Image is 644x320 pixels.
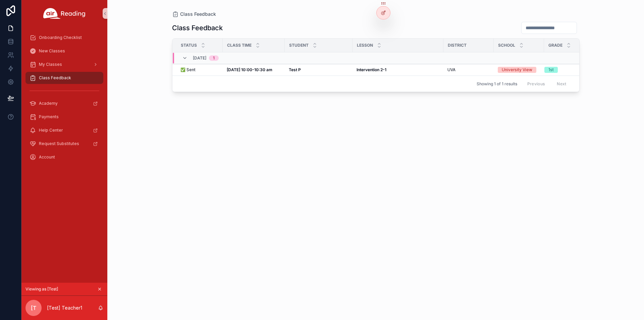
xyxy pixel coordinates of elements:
span: Onboarding Checklist [39,35,82,40]
span: UVA [447,67,455,73]
a: [DATE] 10:00-10:30 am [227,67,281,73]
div: University View [502,67,532,73]
span: Showing 1 of 1 results [477,81,517,87]
a: UVA [447,67,490,73]
span: Help Center [39,128,63,133]
strong: Test P [289,67,301,72]
a: University View [498,67,540,73]
a: New Classes [25,45,103,57]
a: ✅ Sent [180,67,219,73]
h1: Class Feedback [172,23,223,33]
span: [DATE] [193,55,206,61]
strong: [DATE] 10:00-10:30 am [227,67,272,72]
div: scrollable content [21,27,107,172]
span: Lesson [357,43,373,48]
span: Status [181,43,197,48]
span: Payments [39,114,59,120]
a: Payments [25,111,103,123]
a: Account [25,151,103,163]
a: Intervention 2-1 [357,67,439,73]
span: Class Feedback [180,11,216,17]
a: Onboarding Checklist [25,32,103,44]
span: District [448,43,467,48]
a: Class Feedback [25,72,103,84]
span: Request Substitutes [39,141,79,146]
img: App logo [43,8,86,19]
a: Academy [25,97,103,109]
span: Viewing as [Test] [25,286,58,292]
span: Academy [39,101,58,106]
div: 1 [213,55,215,61]
div: 1st [548,67,554,73]
a: Class Feedback [172,11,216,17]
span: Class Time [227,43,252,48]
a: My Classes [25,58,103,71]
span: [T [31,304,36,312]
span: Class Feedback [39,75,71,81]
p: [Test] Teacher1 [47,305,82,311]
a: 1st [544,67,596,73]
span: ✅ Sent [180,67,196,73]
span: Student [289,43,309,48]
span: New Classes [39,48,65,54]
span: School [498,43,515,48]
a: Request Substitutes [25,138,103,150]
a: Help Center [25,124,103,136]
span: Account [39,154,55,160]
a: Test P [289,67,348,73]
strong: Intervention 2-1 [357,67,386,72]
span: Grade [548,43,562,48]
span: My Classes [39,62,62,67]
